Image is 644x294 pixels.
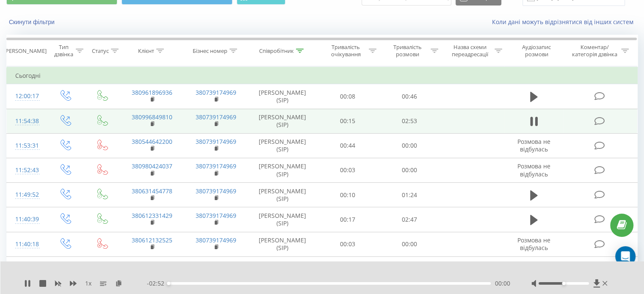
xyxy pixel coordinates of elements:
[248,207,317,232] td: [PERSON_NAME] (SIP)
[495,279,510,288] span: 00:00
[248,133,317,158] td: [PERSON_NAME] (SIP)
[196,162,236,170] a: 380739174969
[4,47,47,55] div: [PERSON_NAME]
[317,84,379,109] td: 00:08
[15,113,38,129] div: 11:54:38
[379,158,440,182] td: 00:00
[259,47,294,55] div: Співробітник
[248,109,317,133] td: [PERSON_NAME] (SIP)
[196,88,236,96] a: 380739174969
[448,44,492,58] div: Назва схеми переадресації
[147,279,169,288] span: - 02:52
[196,113,236,121] a: 380739174969
[196,236,236,244] a: 380739174969
[167,282,170,285] div: Accessibility label
[132,212,172,220] a: 380612331429
[386,44,428,58] div: Тривалість розмови
[379,207,440,232] td: 02:47
[132,137,172,146] a: 380544642200
[15,236,38,253] div: 11:40:18
[317,183,379,207] td: 00:10
[248,183,317,207] td: [PERSON_NAME] (SIP)
[7,67,638,84] td: Сьогодні
[15,137,38,154] div: 11:53:31
[517,236,550,252] span: Розмова не відбулась
[196,187,236,195] a: 380739174969
[15,187,38,203] div: 11:49:52
[615,246,636,267] div: Open Intercom Messenger
[569,44,619,58] div: Коментар/категорія дзвінка
[379,109,440,133] td: 02:53
[132,261,172,269] a: 380677795751
[317,256,379,281] td: 00:43
[6,18,59,26] button: Скинути фільтри
[248,158,317,182] td: [PERSON_NAME] (SIP)
[317,232,379,256] td: 00:03
[317,158,379,182] td: 00:03
[379,84,440,109] td: 00:46
[492,18,638,26] a: Коли дані можуть відрізнятися вiд інших систем
[196,212,236,220] a: 380739174969
[53,44,73,58] div: Тип дзвінка
[132,113,172,121] a: 380996849810
[379,183,440,207] td: 01:24
[196,137,236,146] a: 380739174969
[15,162,38,179] div: 11:52:43
[132,187,172,195] a: 380631454778
[248,232,317,256] td: [PERSON_NAME] (SIP)
[92,47,109,55] div: Статус
[15,261,38,277] div: 11:39:24
[512,44,561,58] div: Аудіозапис розмови
[317,207,379,232] td: 00:17
[317,133,379,158] td: 00:44
[196,261,236,269] a: 380739174969
[317,109,379,133] td: 00:15
[132,162,172,170] a: 380980424037
[379,133,440,158] td: 00:00
[193,47,227,55] div: Бізнес номер
[517,162,550,178] span: Розмова не відбулась
[132,236,172,244] a: 380612132525
[15,211,38,228] div: 11:40:39
[138,47,154,55] div: Клієнт
[562,282,565,285] div: Accessibility label
[379,256,440,281] td: 00:00
[15,88,38,104] div: 12:00:17
[248,84,317,109] td: [PERSON_NAME] (SIP)
[517,261,550,276] span: Розмова не відбулась
[325,44,367,58] div: Тривалість очікування
[85,279,91,288] span: 1 x
[248,256,317,281] td: [PERSON_NAME] (SIP)
[517,137,550,153] span: Розмова не відбулась
[132,88,172,96] a: 380961896936
[379,232,440,256] td: 00:00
